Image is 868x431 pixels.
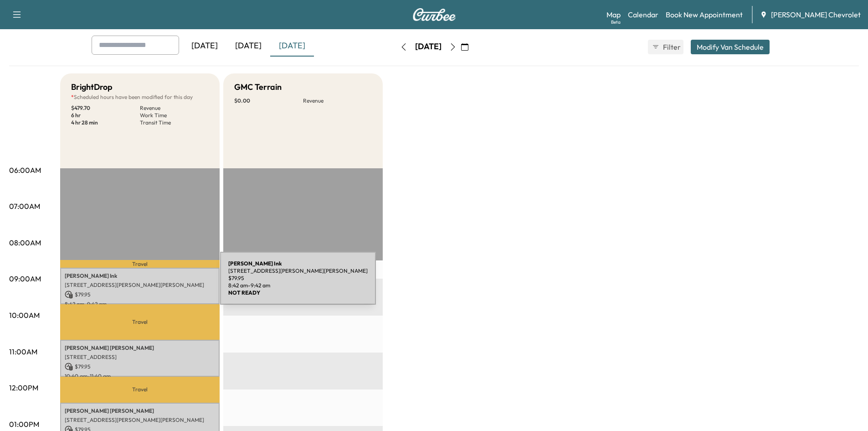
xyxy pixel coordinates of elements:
[628,9,658,20] a: Calendar
[771,9,861,20] span: [PERSON_NAME] Chevrolet
[65,344,215,352] p: [PERSON_NAME] [PERSON_NAME]
[226,36,270,57] div: [DATE]
[71,93,209,101] p: Scheduled hours have been modified for this day
[60,260,220,267] p: Travel
[234,97,303,104] p: $ 0.00
[9,201,40,212] p: 07:00AM
[71,119,140,126] p: 4 hr 28 min
[65,281,215,289] p: [STREET_ADDRESS][PERSON_NAME][PERSON_NAME]
[65,407,215,415] p: [PERSON_NAME] [PERSON_NAME]
[666,9,743,20] a: Book New Appointment
[412,8,456,21] img: Curbee Logo
[606,9,621,20] a: MapBeta
[270,36,314,57] div: [DATE]
[183,36,226,57] div: [DATE]
[140,119,209,126] p: Transit Time
[71,104,140,112] p: $ 479.70
[65,272,215,280] p: [PERSON_NAME] Ink
[9,346,37,357] p: 11:00AM
[9,310,40,321] p: 10:00AM
[65,291,215,299] p: $ 79.95
[9,419,39,430] p: 01:00PM
[648,40,683,54] button: Filter
[9,382,38,393] p: 12:00PM
[9,273,41,284] p: 09:00AM
[71,112,140,119] p: 6 hr
[663,42,679,52] span: Filter
[303,97,372,104] p: Revenue
[65,363,215,371] p: $ 79.95
[415,41,442,52] div: [DATE]
[65,416,215,424] p: [STREET_ADDRESS][PERSON_NAME][PERSON_NAME]
[611,19,621,26] div: Beta
[9,165,41,176] p: 06:00AM
[60,304,220,340] p: Travel
[65,353,215,361] p: [STREET_ADDRESS]
[9,237,41,248] p: 08:00AM
[691,40,770,54] button: Modify Van Schedule
[71,81,113,93] h5: BrightDrop
[140,104,209,112] p: Revenue
[60,377,220,403] p: Travel
[65,301,215,308] p: 8:42 am - 9:42 am
[65,373,215,380] p: 10:40 am - 11:40 am
[234,81,282,93] h5: GMC Terrain
[140,112,209,119] p: Work Time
